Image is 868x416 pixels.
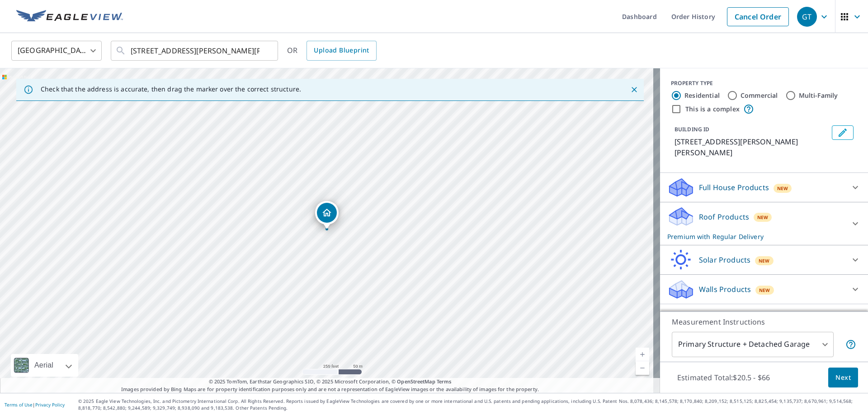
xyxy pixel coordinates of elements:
[5,402,33,408] a: Terms of Use
[131,38,259,63] input: Search by address or latitude-longitude
[636,348,649,361] a: Current Level 17, Zoom In
[699,284,751,295] p: Walls Products
[759,287,770,294] span: New
[287,41,377,61] div: OR
[32,354,56,377] div: Aerial
[727,7,789,26] a: Cancel Order
[832,125,854,140] button: Edit building 1
[799,91,838,100] label: Multi-Family
[699,254,750,265] p: Solar Products
[314,45,369,56] span: Upload Blueprint
[397,378,435,385] a: OpenStreetMap
[675,136,828,158] p: [STREET_ADDRESS][PERSON_NAME][PERSON_NAME]
[307,41,376,61] a: Upload Blueprint
[684,91,720,100] label: Residential
[667,278,861,300] div: Walls ProductsNew
[41,85,301,93] p: Check that the address is accurate, then drag the marker over the correct structure.
[828,368,858,388] button: Next
[835,372,851,383] span: Next
[667,249,861,271] div: Solar ProductsNew
[845,339,856,350] span: Your report will include the primary structure and a detached garage if one exists.
[35,402,65,408] a: Privacy Policy
[315,201,339,229] div: Dropped pin, building 1, Residential property, 3837 Berry Rd Connelly Springs, NC 28612
[672,332,834,357] div: Primary Structure + Detached Garage
[797,7,817,27] div: GT
[667,232,844,241] p: Premium with Regular Delivery
[757,214,769,221] span: New
[699,211,749,222] p: Roof Products
[685,105,740,114] label: This is a complex
[209,378,452,386] span: © 2025 TomTom, Earthstar Geographics SIO, © 2025 Microsoft Corporation, ©
[675,125,709,133] p: BUILDING ID
[671,79,857,87] div: PROPERTY TYPE
[16,10,123,24] img: EV Logo
[628,84,640,96] button: Close
[670,368,777,387] p: Estimated Total: $20.5 - $66
[777,185,788,192] span: New
[699,182,769,193] p: Full House Products
[11,38,102,63] div: [GEOGRAPHIC_DATA]
[759,257,770,264] span: New
[667,206,861,241] div: Roof ProductsNewPremium with Regular Delivery
[11,354,78,377] div: Aerial
[667,177,861,198] div: Full House ProductsNew
[437,378,452,385] a: Terms
[636,361,649,375] a: Current Level 17, Zoom Out
[78,398,863,411] p: © 2025 Eagle View Technologies, Inc. and Pictometry International Corp. All Rights Reserved. Repo...
[741,91,778,100] label: Commercial
[5,402,65,407] p: |
[672,316,856,327] p: Measurement Instructions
